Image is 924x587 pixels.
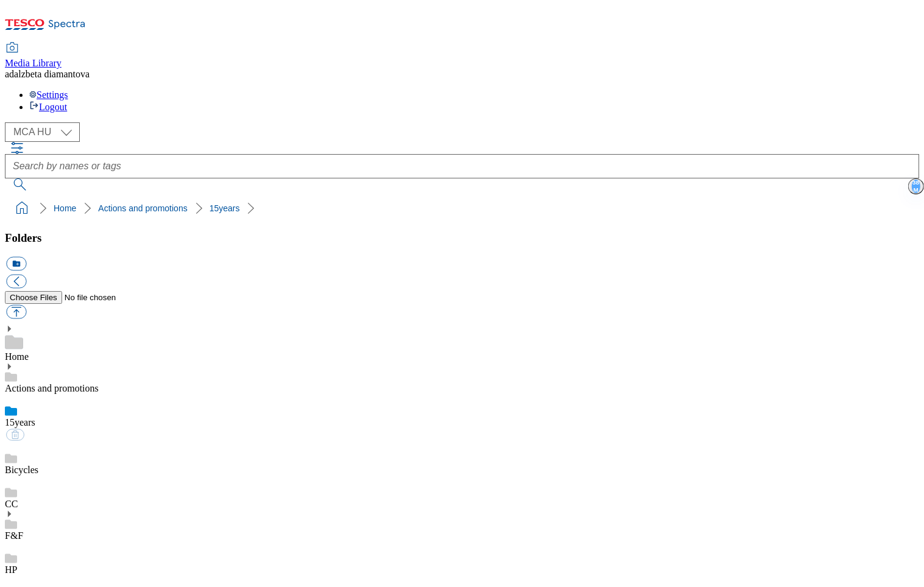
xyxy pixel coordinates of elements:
[5,197,919,220] nav: breadcrumb
[5,58,62,68] span: Media Library
[12,199,32,218] a: home
[5,43,62,69] a: Media Library
[5,231,919,245] h3: Folders
[5,465,38,475] a: Bicycles
[14,69,90,79] span: alzbeta diamantova
[5,564,17,575] a: HP
[5,530,23,541] a: F&F
[98,203,187,213] a: Actions and promotions
[54,203,76,213] a: Home
[5,499,18,509] a: CC
[5,351,29,362] a: Home
[29,90,68,100] a: Settings
[210,203,240,213] a: 15years
[5,154,919,178] input: Search by names or tags
[5,383,99,393] a: Actions and promotions
[5,69,14,79] span: ad
[29,102,67,112] a: Logout
[5,417,35,427] a: 15years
